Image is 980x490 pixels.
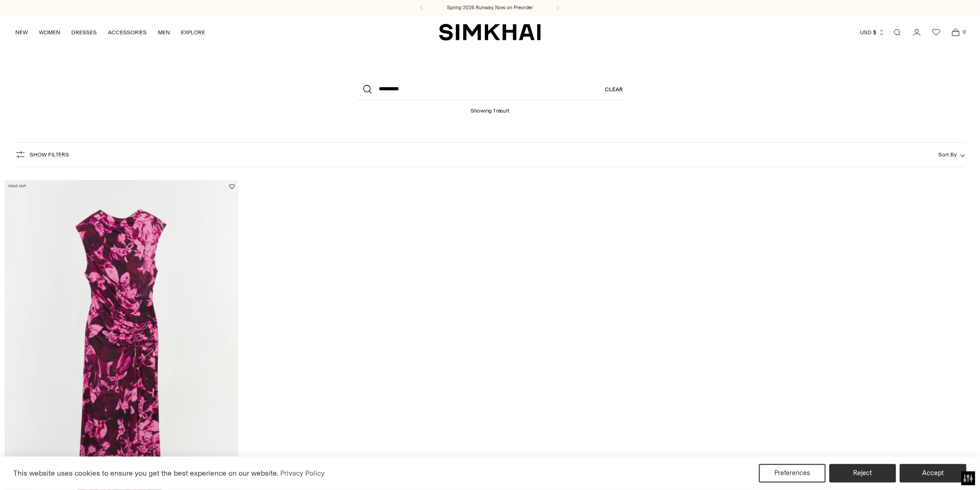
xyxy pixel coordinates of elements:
button: Reject [829,464,896,483]
iframe: Sign Up via Text for Offers [7,455,93,483]
button: Sort By [938,150,965,160]
h1: Showing 1 result [471,101,509,114]
span: 0 [961,28,969,36]
a: Clear [605,78,623,101]
button: Search [357,78,379,101]
button: Preferences [759,464,826,483]
button: Show Filters [15,147,69,162]
button: Accept [900,464,967,483]
span: This website uses cookies to ensure you get the best experience on our website. [13,469,279,477]
span: Sort By [938,151,957,158]
a: MEN [158,22,170,43]
a: ACCESSORIES [108,22,147,43]
a: EXPLORE [181,22,205,43]
a: Go to the account page [908,23,926,42]
a: Open cart modal [947,23,965,42]
a: NEW [15,22,28,43]
a: Privacy Policy (opens in a new tab) [279,466,326,480]
span: Show Filters [30,151,69,158]
a: Open search modal [888,23,907,42]
a: Wishlist [927,23,946,42]
a: Spring 2026 Runway, Now on Preorder [447,4,534,12]
a: WOMEN [39,22,60,43]
a: DRESSES [71,22,97,43]
a: SIMKHAI [439,23,541,41]
button: USD $ [861,22,885,43]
